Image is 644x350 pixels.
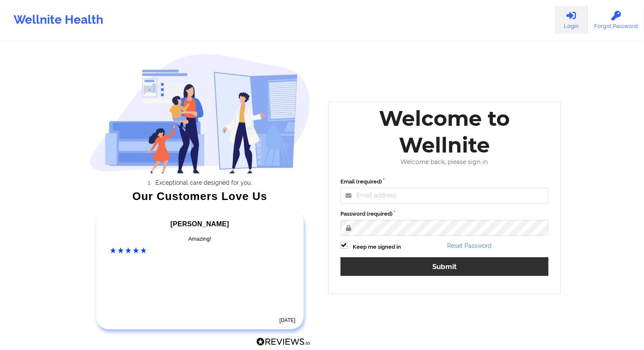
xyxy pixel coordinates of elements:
span: [PERSON_NAME] [171,220,229,228]
a: Login [555,6,588,34]
img: wellnite-auth-hero_200.c722682e.png [89,53,310,173]
div: Our Customers Love Us [89,192,310,200]
img: Reviews.io Logo [256,337,310,346]
a: Forgot Password [588,6,644,34]
li: Exceptional care designed for you. [97,179,310,186]
a: Reset Password [447,242,492,249]
div: Amazing! [110,235,290,243]
input: Email address [340,188,549,204]
label: Email (required) [340,178,549,186]
button: Submit [340,257,549,275]
label: Keep me signed in [353,243,401,251]
div: Welcome to Wellnite [334,105,555,158]
time: [DATE] [279,317,296,323]
div: Welcome back, please sign in [334,158,555,166]
label: Password (required) [340,210,549,218]
a: Reviews.io Logo [256,337,310,348]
